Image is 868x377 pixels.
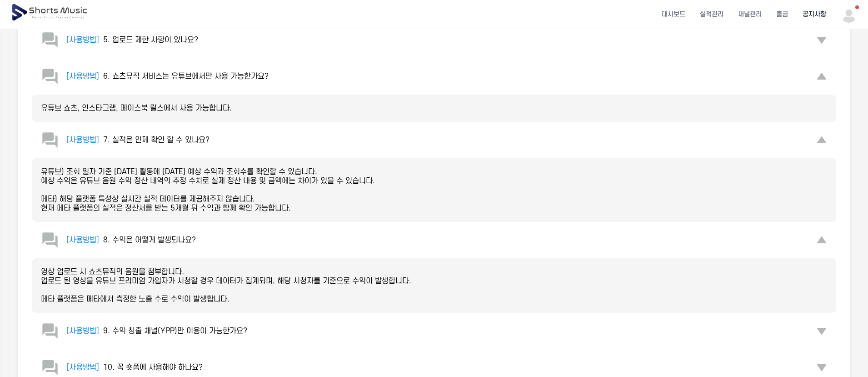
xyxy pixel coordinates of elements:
span: [사용방법] [59,236,103,244]
span: [사용방법] [59,72,103,80]
a: 실적관리 [693,2,731,26]
p: 영상 업로드 시 쇼츠뮤직의 음원을 첨부합니다. 업로드 된 영상을 유튜브 프리미엄 가입자가 시청할 경우 데이터가 집계되며, 해당 시청자를 기준으로 수익이 발생합니다. 메타 플랫... [41,267,827,304]
span: 7. 실적은 언제 확인 할 수 있나요? [103,136,210,144]
span: 9. 수익 창출 채널(YPP)만 이용이 가능한가요? [103,327,247,335]
p: 유튜브) 조회 일자 기준 [DATE] 활동에 [DATE] 예상 수익과 조회수를 확인할 수 있습니다. 예상 수익은 유튜브 음원 수익 정산 내역의 추정 수치로 실제 정산 내용 및... [41,167,827,213]
button: [사용방법] 8. 수익은 어떻게 발생되나요? [32,222,836,258]
a: 공지사항 [795,2,833,26]
span: 10. 꼭 숏폼에 사용해야 하나요? [103,363,203,372]
button: [사용방법] 9. 수익 창출 채널(YPP)만 이용이 가능한가요? [32,313,836,349]
span: 5. 업로드 제한 사항이 있나요? [103,36,198,44]
span: [사용방법] [59,36,103,44]
img: 사용자 이미지 [841,6,857,23]
a: 채널관리 [731,2,769,26]
span: [사용방법] [59,363,103,372]
button: [사용방법] 5. 업로드 제한 사항이 있나요? [32,22,836,58]
span: [사용방법] [59,327,103,335]
a: 대시보드 [654,2,693,26]
button: [사용방법] 7. 실적은 언제 확인 할 수 있나요? [32,122,836,158]
span: 8. 수익은 어떻게 발생되나요? [103,236,196,244]
a: 출금 [769,2,795,26]
p: 유튜브 쇼츠, 인스타그램, 페이스북 릴스에서 사용 가능합니다. [41,104,827,113]
span: [사용방법] [59,136,103,144]
button: [사용방법] 6. 쇼츠뮤직 서비스는 유튜브에서만 사용 가능한가요? [32,58,836,95]
span: 6. 쇼츠뮤직 서비스는 유튜브에서만 사용 가능한가요? [103,72,269,80]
